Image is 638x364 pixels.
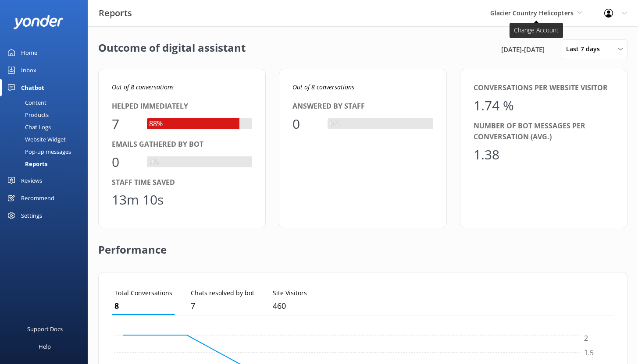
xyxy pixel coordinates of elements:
[474,82,614,94] div: Conversations per website visitor
[5,96,88,109] a: Content
[490,9,574,17] span: Glacier Country Helicopters
[5,121,51,133] div: Chat Logs
[21,172,42,189] div: Reviews
[112,152,138,173] div: 0
[5,145,71,158] div: Pop-up messages
[13,15,64,29] img: yonder-white-logo.png
[5,96,46,109] div: Content
[112,189,164,210] div: 13m 10s
[501,44,545,55] span: [DATE] - [DATE]
[584,334,588,343] tspan: 2
[21,189,54,207] div: Recommend
[5,109,49,121] div: Products
[5,133,88,145] a: Website Widget
[39,338,51,355] div: Help
[191,300,254,312] p: 7
[584,348,594,357] tspan: 1.5
[474,120,614,143] div: Number of bot messages per conversation (avg.)
[114,300,172,312] p: 8
[474,144,500,165] div: 1.38
[112,177,252,188] div: Staff time saved
[292,101,433,112] div: Answered by staff
[21,79,44,96] div: Chatbot
[191,288,254,298] p: Chats resolved by bot
[273,300,307,312] p: 460
[292,83,354,91] i: Out of 8 conversations
[98,228,167,263] h2: Performance
[273,288,307,298] p: Site Visitors
[292,113,319,134] div: 0
[112,101,252,112] div: Helped immediately
[5,109,88,121] a: Products
[21,207,42,224] div: Settings
[114,288,172,298] p: Total Conversations
[112,83,174,91] i: Out of 8 conversations
[21,61,36,79] div: Inbox
[112,139,252,150] div: Emails gathered by bot
[5,133,66,145] div: Website Widget
[474,95,514,116] div: 1.74 %
[21,44,37,61] div: Home
[5,158,88,170] a: Reports
[566,44,605,54] span: Last 7 days
[112,113,138,134] div: 7
[99,6,132,20] h3: Reports
[5,121,88,133] a: Chat Logs
[328,118,342,130] div: 0%
[5,158,47,170] div: Reports
[147,156,161,168] div: 0%
[98,39,246,59] h2: Outcome of digital assistant
[147,118,165,130] div: 88%
[5,145,88,158] a: Pop-up messages
[27,320,63,338] div: Support Docs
